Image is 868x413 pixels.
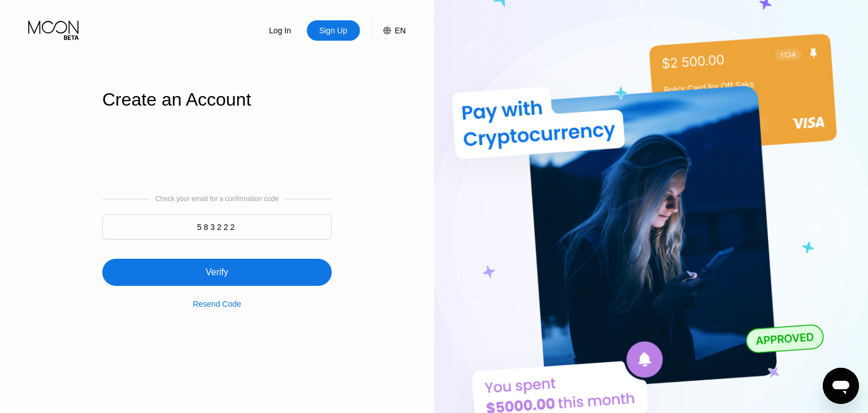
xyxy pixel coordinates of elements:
[155,195,279,203] div: Check your email for a confirmation code
[193,286,241,308] div: Resend Code
[371,20,406,41] div: EN
[307,20,360,41] div: Sign Up
[823,368,859,404] iframe: Button to launch messaging window
[102,245,332,286] div: Verify
[395,26,406,35] div: EN
[268,25,292,36] div: Log In
[254,20,307,41] div: Log In
[102,89,332,110] div: Create an Account
[193,299,241,308] div: Resend Code
[318,25,349,36] div: Sign Up
[102,214,332,240] input: 000000
[206,267,228,278] div: Verify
